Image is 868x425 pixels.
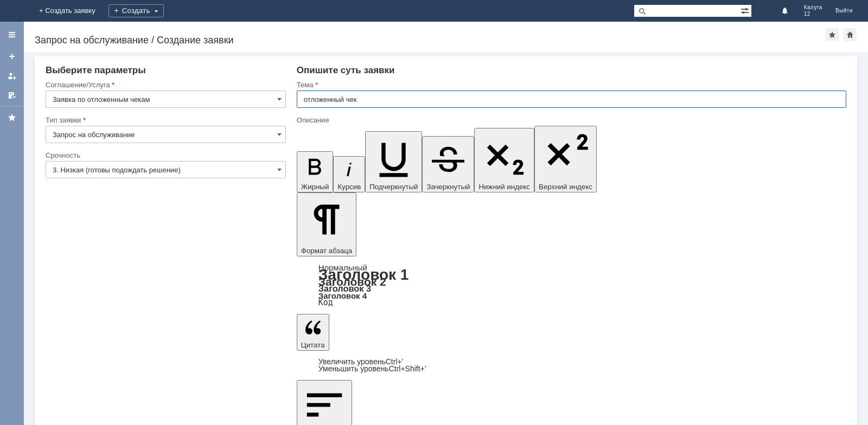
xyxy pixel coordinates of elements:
button: Подчеркнутый [365,131,422,192]
button: Курсив [333,156,365,192]
div: Запрос на обслуживание / Создание заявки [35,35,826,46]
div: Соглашение/Услуга [46,81,284,88]
a: Increase [318,357,404,366]
a: Заголовок 3 [318,284,371,293]
a: Нормальный [318,263,367,272]
div: Создать [108,4,164,17]
button: Зачеркнутый [422,136,474,192]
div: Тип заявки [46,117,284,124]
span: Выберите параметры [46,65,146,75]
a: Заголовок 4 [318,291,367,300]
a: Создать заявку [3,48,21,65]
div: Сделать домашней страницей [844,28,857,41]
div: Цитата [297,358,846,372]
span: Курсив [337,183,361,191]
button: Верхний индекс [534,126,597,192]
button: Жирный [297,151,334,192]
button: Формат абзаца [297,192,356,256]
a: Мои заявки [3,67,21,85]
button: Цитата [297,314,329,351]
span: Жирный [301,183,329,191]
a: Decrease [318,364,426,373]
span: Зачеркнутый [426,183,470,191]
a: Заголовок 1 [318,266,409,283]
span: Калуга [804,4,822,11]
a: Мои согласования [3,87,21,104]
span: Ctrl+' [386,357,404,366]
div: Добавить в избранное [826,28,839,41]
span: 12 [804,11,822,17]
span: Цитата [301,341,325,349]
span: Опишите суть заявки [297,65,395,75]
span: Расширенный поиск [741,5,751,15]
div: Срочность [46,152,284,159]
span: Верхний индекс [539,183,592,191]
a: Заголовок 2 [318,275,386,288]
div: Тема [297,81,844,88]
div: Описание [297,117,844,124]
span: Подчеркнутый [369,183,418,191]
span: Ctrl+Shift+' [389,364,426,373]
div: Формат абзаца [297,264,846,306]
span: Формат абзаца [301,247,352,255]
a: Код [318,298,333,307]
span: Нижний индекс [478,183,530,191]
button: Нижний индекс [474,128,534,192]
